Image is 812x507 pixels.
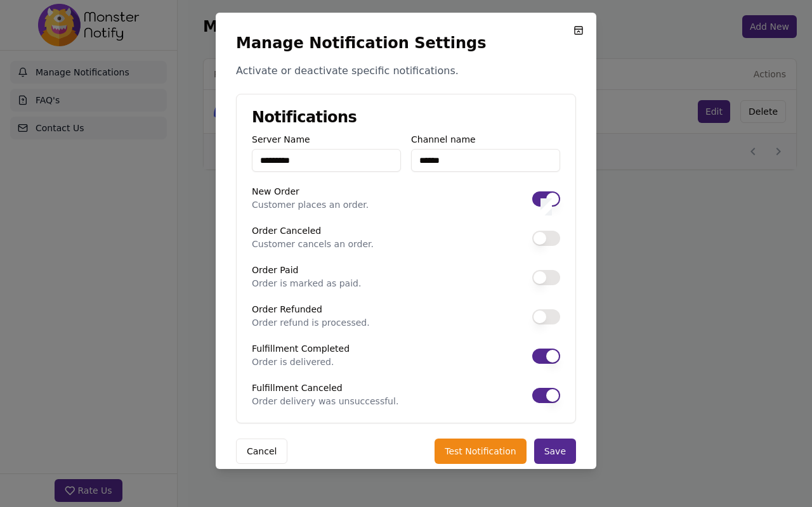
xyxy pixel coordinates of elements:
[252,186,299,196] label: New Order
[236,439,287,464] button: Cancel
[252,198,369,211] p: Customer places an order.
[252,134,310,144] label: Server Name
[252,226,321,236] label: Order Canceled
[252,238,374,250] p: Customer cancels an order.
[252,110,560,125] h3: Notifications
[252,265,298,275] label: Order Paid
[236,33,576,53] h2: Manage Notification Settings
[252,343,350,354] label: Fulfillment Completed
[236,63,576,79] p: Activate or deactivate specific notifications.
[252,316,370,329] p: Order refund is processed.
[252,395,398,408] p: Order delivery was unsuccessful.
[252,277,361,290] p: Order is marked as paid.
[252,304,322,314] label: Order Refunded
[252,383,343,393] label: Fulfillment Canceled
[252,356,350,368] p: Order is delivered.
[534,439,576,464] button: Save
[435,439,526,464] button: Test Notification
[411,134,476,144] label: Channel name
